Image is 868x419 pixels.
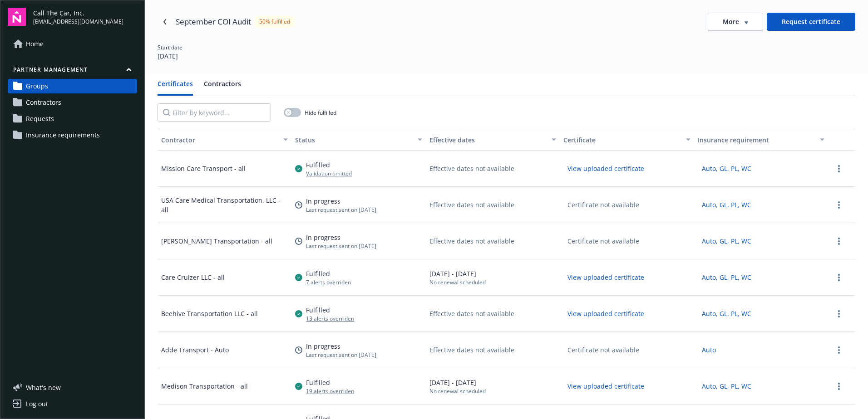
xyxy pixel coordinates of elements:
button: Auto, GL, PL, WC [698,234,755,248]
div: Certificate not available [563,198,643,212]
button: Certificate [560,129,694,151]
div: Effective dates [429,135,546,145]
div: [DATE] - [DATE] [429,378,486,395]
div: [DATE] - [DATE] [429,269,486,286]
div: Fulfilled [306,160,352,170]
button: Partner management [8,66,137,77]
div: No renewal scheduled [429,387,486,395]
input: Filter by keyword... [158,103,271,122]
a: Contractors [8,95,137,110]
a: more [833,381,844,392]
span: More [723,17,739,26]
span: Requests [26,112,54,126]
button: More [708,13,763,31]
div: September COI Audit [176,16,251,28]
div: Fulfilled [306,378,354,387]
button: Request certificate [767,13,855,31]
div: Contractor [161,135,278,145]
div: Effective dates not available [429,309,514,318]
a: Groups [8,79,137,93]
div: Log out [26,397,48,411]
button: Contractors [204,79,241,96]
button: Effective dates [426,129,560,151]
div: Certificate [563,135,680,145]
div: Certificate not available [563,343,643,357]
button: View uploaded certificate [563,270,648,284]
div: 50% fulfilled [255,16,295,27]
div: 7 alerts overriden [306,278,351,286]
div: Effective dates not available [429,236,514,246]
div: In progress [306,233,376,242]
button: Insurance requirement [694,129,828,151]
div: Validation omitted [306,170,352,177]
span: Call The Car, Inc. [33,8,123,18]
a: more [833,272,844,283]
div: Last request sent on [DATE] [306,206,376,214]
div: Mission Care Transport - all [161,164,246,173]
a: Requests [8,112,137,126]
a: Navigate back [158,15,172,29]
a: Home [8,37,137,51]
div: In progress [306,196,376,206]
button: Auto, GL, PL, WC [698,198,755,212]
button: Auto, GL, PL, WC [698,307,755,321]
a: more [833,345,844,356]
div: Start date [158,44,182,51]
div: No renewal scheduled [429,278,486,286]
a: more [833,308,844,319]
div: USA Care Medical Transportation, LLC - all [161,195,288,214]
span: [EMAIL_ADDRESS][DOMAIN_NAME] [33,18,123,26]
button: Auto, GL, PL, WC [698,161,755,175]
button: View uploaded certificate [563,379,648,393]
span: What ' s new [26,383,61,392]
button: Auto [698,343,720,357]
span: Insurance requirements [26,128,100,142]
div: Last request sent on [DATE] [306,242,376,250]
button: Status [291,129,425,151]
div: Certificate not available [563,234,643,248]
div: Care Cruizer LLC - all [161,273,225,282]
div: Effective dates not available [429,164,514,173]
a: Insurance requirements [8,128,137,142]
div: Effective dates not available [429,200,514,209]
a: more [833,200,844,210]
button: Auto, GL, PL, WC [698,270,755,284]
div: Effective dates not available [429,345,514,355]
img: navigator-logo.svg [8,8,26,26]
a: more [833,163,844,174]
div: Adde Transport - Auto [161,345,229,355]
button: Call The Car, Inc.[EMAIL_ADDRESS][DOMAIN_NAME] [33,8,137,26]
button: Certificates [158,79,193,96]
button: What's new [8,383,75,392]
div: Medison Transportation - all [161,381,248,391]
span: Contractors [26,95,61,110]
button: View uploaded certificate [563,307,648,321]
div: Fulfilled [306,305,354,315]
div: Fulfilled [306,269,351,278]
button: View uploaded certificate [563,161,648,175]
button: Contractor [158,129,291,151]
div: Insurance requirement [698,135,814,145]
div: 19 alerts overriden [306,387,354,395]
div: [PERSON_NAME] Transportation - all [161,236,272,246]
div: [DATE] [158,51,182,61]
div: Last request sent on [DATE] [306,351,376,359]
div: In progress [306,341,376,351]
div: 13 alerts overriden [306,315,354,322]
div: Beehive Transportation LLC - all [161,309,258,318]
div: Status [295,135,412,145]
span: Home [26,37,44,51]
button: Auto, GL, PL, WC [698,379,755,393]
span: Hide fulfilled [305,109,336,117]
span: Groups [26,79,48,93]
a: more [833,236,844,247]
